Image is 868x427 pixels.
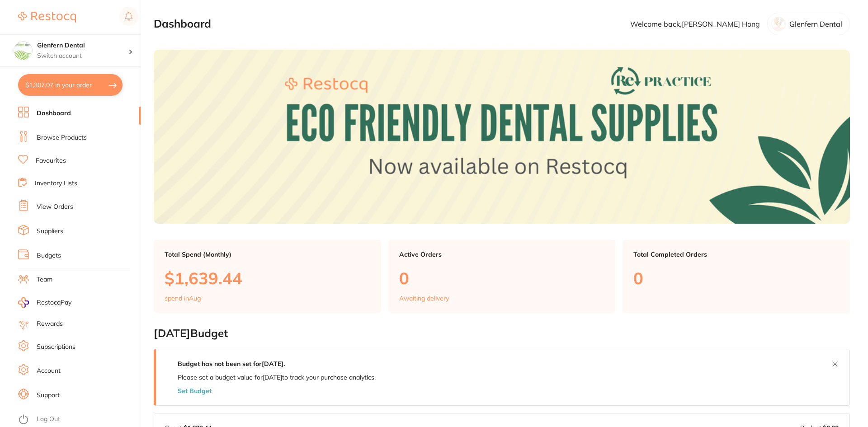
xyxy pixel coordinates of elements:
h2: [DATE] Budget [154,327,850,340]
a: Budgets [37,251,61,260]
p: Welcome back, [PERSON_NAME] Hong [630,20,760,28]
p: spend in Aug [165,295,201,302]
a: Team [37,275,52,284]
a: RestocqPay [18,297,71,308]
p: Awaiting delivery [399,295,449,302]
p: Active Orders [399,251,605,258]
button: $1,307.07 in your order [18,74,123,96]
a: Rewards [37,319,63,328]
img: Dashboard [154,50,850,224]
a: Suppliers [37,227,63,236]
a: Total Spend (Monthly)$1,639.44spend inAug [154,240,381,313]
p: Please set a budget value for [DATE] to track your purchase analytics. [178,374,376,381]
p: Glenfern Dental [789,20,842,28]
p: Switch account [37,52,128,61]
a: Active Orders0Awaiting delivery [388,240,616,313]
p: Total Spend (Monthly) [165,251,370,258]
img: Restocq Logo [18,12,76,23]
p: 0 [633,269,839,287]
span: RestocqPay [37,298,71,307]
p: 0 [399,269,605,287]
a: Subscriptions [37,343,75,352]
p: $1,639.44 [165,269,370,287]
button: Set Budget [178,387,212,394]
a: Browse Products [37,133,87,142]
img: Glenfern Dental [14,42,32,60]
img: RestocqPay [18,297,29,308]
a: Log Out [37,415,60,424]
button: Log Out [18,413,138,427]
h2: Dashboard [154,18,211,30]
p: Total Completed Orders [633,251,839,258]
a: Favourites [36,156,66,165]
a: Support [37,391,60,400]
strong: Budget has not been set for [DATE] . [178,360,285,368]
h4: Glenfern Dental [37,41,128,50]
a: Inventory Lists [35,179,77,188]
a: Total Completed Orders0 [623,240,850,313]
a: Dashboard [37,109,71,118]
a: Restocq Logo [18,7,76,28]
a: Account [37,366,61,375]
a: View Orders [37,202,73,211]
